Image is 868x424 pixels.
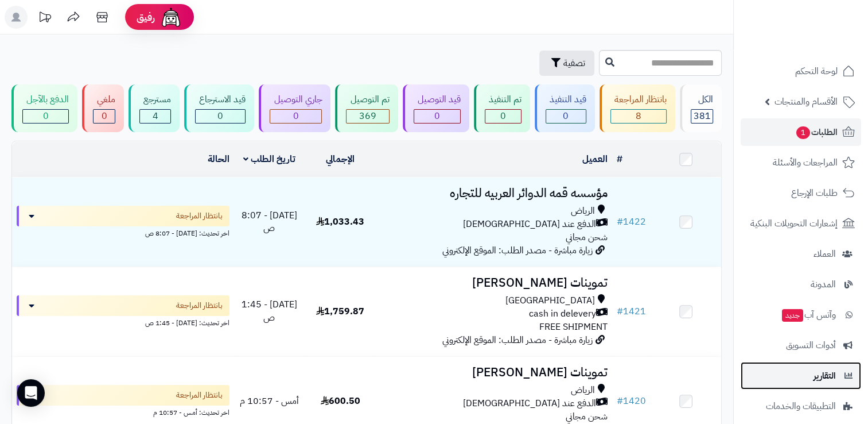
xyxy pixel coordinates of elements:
[485,110,521,123] div: 0
[813,246,836,262] span: العملاء
[9,84,80,132] a: الدفع بالآجل 0
[400,84,472,132] a: قيد التوصيل 0
[636,109,641,123] span: 8
[616,304,622,318] span: #
[434,109,440,123] span: 0
[741,149,861,176] a: المراجعات والأسئلة
[80,84,126,132] a: ملغي 0
[796,126,810,139] span: 1
[570,384,594,397] span: الرياض
[741,362,861,390] a: التقارير
[380,187,608,200] h3: مؤسسه قمه الدوائر العربيه للتجاره
[563,109,569,123] span: 0
[582,152,607,166] a: العميل
[766,398,836,414] span: التطبيقات والخدمات
[616,394,645,408] a: #1420
[505,294,594,307] span: [GEOGRAPHIC_DATA]
[140,110,170,123] div: 4
[616,215,645,229] a: #1422
[616,152,622,166] a: #
[532,84,597,132] a: قيد التنفيذ 0
[781,307,836,323] span: وآتس آب
[102,109,107,123] span: 0
[741,271,861,298] a: المدونة
[176,390,223,401] span: بانتظار المراجعة
[316,304,364,318] span: 1,759.87
[240,394,299,408] span: أمس - 10:57 م
[333,84,400,132] a: تم التوصيل 369
[137,10,155,24] span: رفيق
[321,394,360,408] span: 600.50
[678,84,724,132] a: الكل381
[546,110,586,123] div: 0
[159,6,182,29] img: ai-face.png
[442,244,592,257] span: زيارة مباشرة - مصدر الطلب: الموقع الإلكتروني
[611,110,666,123] div: 8
[380,276,608,290] h3: تموينات [PERSON_NAME]
[23,110,68,123] div: 0
[17,316,229,328] div: اخر تحديث: [DATE] - 1:45 ص
[176,210,223,222] span: بانتظار المراجعة
[741,392,861,420] a: التطبيقات والخدمات
[195,93,246,106] div: قيد الاسترجاع
[813,368,836,384] span: التقارير
[17,406,229,418] div: اخر تحديث: أمس - 10:57 م
[500,109,506,123] span: 0
[539,51,594,76] button: تصفية
[546,93,586,106] div: قيد التنفيذ
[326,152,355,166] a: الإجمالي
[442,333,592,347] span: زيارة مباشرة - مصدر الطلب: الموقع الإلكتروني
[217,109,223,123] span: 0
[741,301,861,329] a: وآتس آبجديد
[93,93,115,106] div: ملغي
[610,93,667,106] div: بانتظار المراجعة
[17,379,45,407] div: Open Intercom Messenger
[795,124,838,140] span: الطلبات
[256,84,333,132] a: جاري التوصيل 0
[270,93,322,106] div: جاري التوصيل
[741,118,861,146] a: الطلبات1
[616,304,645,318] a: #1421
[347,110,388,123] div: 369
[153,109,158,123] span: 4
[293,109,299,123] span: 0
[316,215,364,229] span: 1,033.43
[786,337,836,353] span: أدوات التسويق
[791,185,838,201] span: طلبات الإرجاع
[485,93,521,106] div: تم التنفيذ
[741,210,861,237] a: إشعارات التحويلات البنكية
[414,110,460,123] div: 0
[414,93,461,106] div: قيد التوصيل
[597,84,678,132] a: بانتظار المراجعة 8
[750,215,838,232] span: إشعارات التحويلات البنكية
[741,332,861,359] a: أدوات التسويق
[565,230,607,244] span: شحن مجاني
[359,109,376,123] span: 369
[139,93,171,106] div: مسترجع
[208,152,229,166] a: الحالة
[691,93,713,106] div: الكل
[346,93,389,106] div: تم التوصيل
[196,110,245,123] div: 0
[773,155,838,171] span: المراجعات والأسئلة
[741,240,861,268] a: العملاء
[43,109,49,123] span: 0
[811,276,836,292] span: المدونة
[176,300,223,311] span: بانتظار المراجعة
[774,94,838,110] span: الأقسام والمنتجات
[528,307,595,321] span: cash in delevery
[472,84,532,132] a: تم التنفيذ 0
[570,205,594,218] span: الرياض
[22,93,69,106] div: الدفع بالآجل
[741,179,861,207] a: طلبات الإرجاع
[539,320,607,334] span: FREE SHIPMENT
[242,298,297,325] span: [DATE] - 1:45 ص
[563,56,585,70] span: تصفية
[242,209,297,236] span: [DATE] - 8:07 ص
[616,394,622,408] span: #
[782,309,803,322] span: جديد
[616,215,622,229] span: #
[462,218,595,231] span: الدفع عند [DEMOGRAPHIC_DATA]
[30,6,59,32] a: تحديثات المنصة
[270,110,321,123] div: 0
